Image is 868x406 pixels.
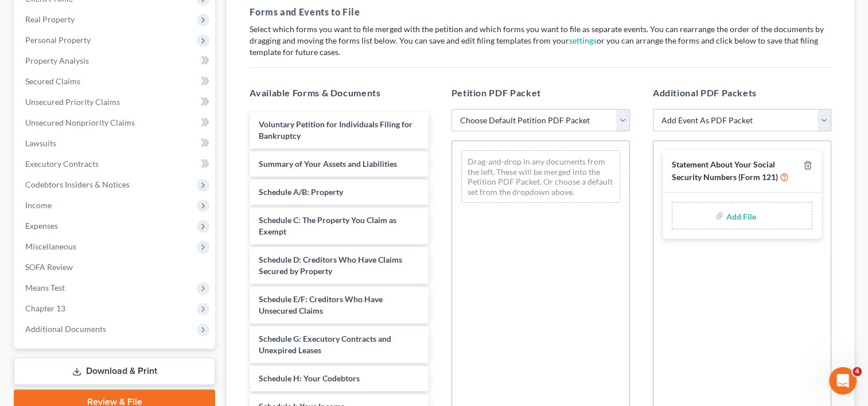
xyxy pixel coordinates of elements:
span: Lawsuits [25,138,56,148]
span: Income [25,200,52,210]
span: Chapter 13 [25,303,65,313]
span: Schedule D: Creditors Who Have Claims Secured by Property [259,255,402,276]
span: Voluntary Petition for Individuals Filing for Bankruptcy [259,119,412,140]
a: Executory Contracts [16,154,215,174]
span: Property Analysis [25,56,89,65]
iframe: Intercom live chat [829,367,857,395]
a: Download & Print [14,358,215,385]
span: Codebtors Insiders & Notices [25,179,130,189]
h5: Forms and Events to File [250,5,831,19]
a: Unsecured Nonpriority Claims [16,112,215,133]
span: Additional Documents [25,324,106,334]
span: Unsecured Priority Claims [25,97,120,107]
a: Property Analysis [16,50,215,71]
a: Lawsuits [16,133,215,154]
span: SOFA Review [25,262,73,272]
span: Summary of Your Assets and Liabilities [259,159,397,169]
span: Miscellaneous [25,241,76,251]
span: Personal Property [25,35,91,45]
span: Schedule A/B: Property [259,187,343,197]
span: 4 [853,367,862,376]
span: Statement About Your Social Security Numbers (Form 121) [672,159,778,182]
span: Unsecured Nonpriority Claims [25,118,135,127]
span: Executory Contracts [25,159,99,169]
h5: Available Forms & Documents [250,86,428,100]
span: Schedule G: Executory Contracts and Unexpired Leases [259,334,391,355]
span: Means Test [25,283,65,292]
div: Drag-and-drop in any documents from the left. These will be merged into the Petition PDF Packet. ... [461,150,620,203]
span: Expenses [25,221,58,231]
span: Schedule C: The Property You Claim as Exempt [259,215,396,236]
a: SOFA Review [16,257,215,278]
a: Secured Claims [16,71,215,92]
p: Select which forms you want to file merged with the petition and which forms you want to file as ... [250,24,831,58]
a: Unsecured Priority Claims [16,92,215,112]
span: Schedule H: Your Codebtors [259,373,360,383]
span: Real Property [25,14,75,24]
span: Secured Claims [25,76,80,86]
h5: Additional PDF Packets [653,86,831,100]
span: Schedule E/F: Creditors Who Have Unsecured Claims [259,294,383,315]
span: Petition PDF Packet [451,87,541,98]
a: settings [569,36,597,45]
